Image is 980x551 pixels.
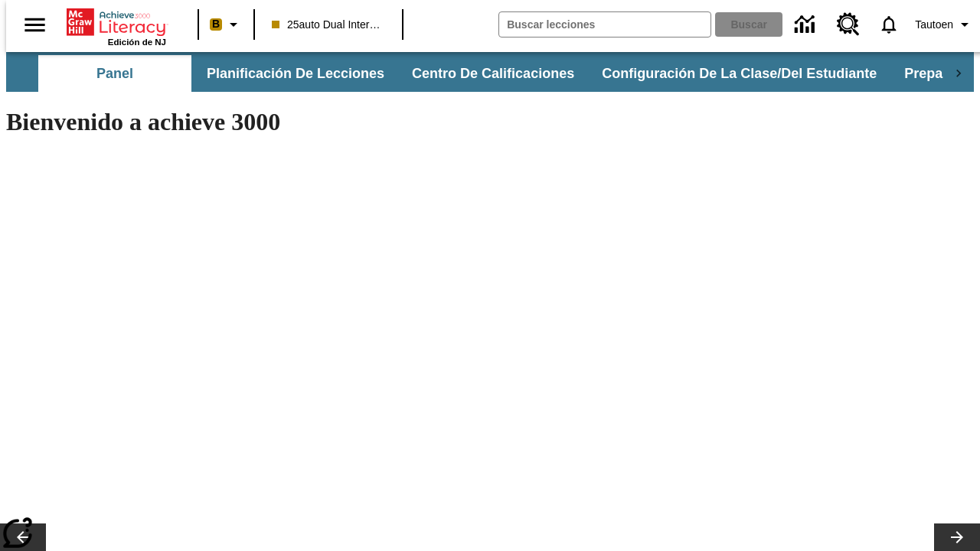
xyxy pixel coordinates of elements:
[272,17,385,33] span: 25auto Dual International
[38,55,191,92] button: Panel
[934,523,980,551] button: Carrusel de lecciones, seguir
[915,17,953,33] span: Tautoen
[590,55,889,92] button: Configuración de la clase/del estudiante
[67,5,166,47] div: Portada
[204,11,249,38] button: Boost El color de la clase es melocotón. Cambiar el color de la clase.
[212,15,220,34] span: B
[786,4,828,46] a: Centro de información
[400,55,586,92] button: Centro de calificaciones
[67,7,166,37] a: Portada
[943,55,974,92] div: Pestañas siguientes
[6,108,668,136] h1: Bienvenido a achieve 3000
[869,5,909,44] a: Notificaciones
[194,55,397,92] button: Planificación de lecciones
[499,12,710,37] input: Buscar campo
[108,37,166,47] span: Edición de NJ
[12,2,57,47] button: Abrir el menú lateral
[828,4,869,45] a: Centro de recursos, Se abrirá en una pestaña nueva.
[909,11,980,38] button: Perfil/Configuración
[37,55,943,92] div: Subbarra de navegación
[6,52,974,92] div: Subbarra de navegación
